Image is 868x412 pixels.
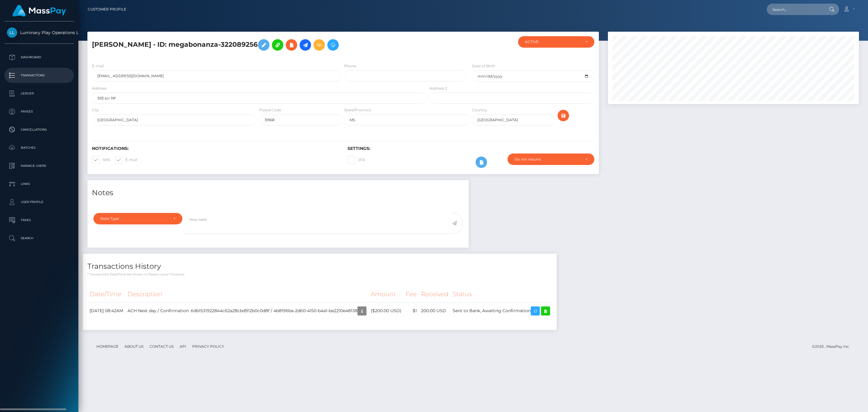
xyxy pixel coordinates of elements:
[514,157,580,162] div: Do not require
[7,125,71,134] p: Cancellations
[348,156,365,164] label: 2FA
[5,231,74,246] a: Search
[7,27,17,38] img: Luminary Play Operations Limited
[7,179,71,189] p: Links
[344,107,371,113] label: State/Province
[177,342,189,351] a: API
[5,176,74,192] a: Links
[5,213,74,228] a: Taxes
[125,303,369,319] td: ACH Next day / Confirmation: 6db1531922844c62a28cbd912b0c0d8f / 4b8196ba-2d60-4150-b4a1-be2210e48138
[92,63,104,69] label: E-mail
[369,303,404,319] td: ($200.00 USD)
[147,342,176,351] a: Contact Us
[122,342,146,351] a: About Us
[5,140,74,155] a: Batches
[419,303,451,319] td: 200.00 USD
[451,303,552,319] td: Sent to Bank, Awaiting Confirmation
[348,146,594,151] h6: Settings:
[7,71,71,80] p: Transactions
[429,86,447,91] label: Address 2
[472,107,487,113] label: Country
[87,261,552,272] h4: Transactions History
[518,36,594,48] button: ACTIVE
[508,154,594,165] button: Do not require
[259,107,281,113] label: Postal Code
[7,234,71,243] p: Search
[5,68,74,83] a: Transactions
[93,213,182,224] button: Note Type
[451,286,552,303] th: Status
[7,143,71,152] p: Batches
[92,146,338,151] h6: Notifications:
[92,86,107,91] label: Address
[7,107,71,116] p: Payees
[115,156,137,164] label: E-mail
[404,286,419,303] th: Fee
[419,286,451,303] th: Received
[5,104,74,119] a: Payees
[812,343,854,350] div: © 2025 , MassPay Inc.
[12,5,66,17] img: MassPay Logo
[369,286,404,303] th: Amount
[92,188,464,198] h4: Notes
[5,50,74,65] a: Dashboard
[92,36,424,54] h5: [PERSON_NAME] - ID: megabonanza-322089256
[88,3,126,16] a: Customer Profile
[5,195,74,210] a: User Profile
[87,286,125,303] th: Date/Time
[344,63,356,69] label: Phone
[7,216,71,225] p: Taxes
[190,342,227,351] a: Privacy Policy
[5,86,74,101] a: Ledger
[87,303,125,319] td: [DATE] 08:42AM
[7,53,71,62] p: Dashboard
[125,286,369,303] th: Description
[92,156,110,164] label: SMS
[5,158,74,173] a: Manage Users
[7,161,71,170] p: Manage Users
[7,198,71,207] p: User Profile
[94,342,121,351] a: Homepage
[92,107,99,113] label: City
[404,303,419,319] td: $1
[525,40,580,44] div: ACTIVE
[100,216,168,221] div: Note Type
[5,30,74,35] span: Luminary Play Operations Limited
[5,122,74,137] a: Cancellations
[767,4,823,15] input: Search...
[7,89,71,98] p: Ledger
[472,63,495,69] label: Date of Birth
[300,39,311,51] a: Initiate Payout
[87,272,552,277] p: * Transactions date/time are shown in payee's local timezone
